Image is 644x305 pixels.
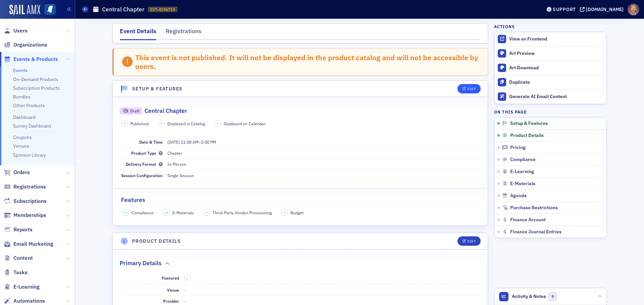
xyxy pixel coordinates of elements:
[132,85,182,92] h4: Setup & Features
[510,157,536,163] span: Compliance
[4,226,33,233] a: Reports
[509,65,603,71] div: Art Download
[510,205,558,211] span: Purchase Restrictions
[172,210,194,216] span: E-Materials
[9,5,40,15] img: SailAMX
[206,210,208,215] span: –
[135,53,481,71] div: This event is not published. It will not be displayed in the product catalog and will not be acce...
[494,61,606,75] a: Art Download
[167,173,194,178] span: Single Session
[201,139,216,145] time: 2:00 PM
[102,5,145,13] h1: Central Chapter
[4,254,33,262] a: Content
[284,210,286,215] span: –
[510,193,527,199] span: Agenda
[40,4,55,16] a: View Homepage
[467,239,476,243] div: Edit
[166,27,202,39] div: Registrations
[13,123,51,129] a: Survey Dashboard
[580,7,626,12] button: [DOMAIN_NAME]
[131,210,154,216] span: Compliance
[628,4,639,15] span: Profile
[13,56,58,63] span: Events & Products
[139,139,163,145] span: Date & Time
[181,139,199,145] time: 11:00 AM
[123,121,125,126] span: –
[512,293,546,300] span: Activity & Notes
[120,27,156,40] div: Event Details
[13,27,28,34] span: Users
[13,169,30,176] span: Orders
[4,283,40,291] a: E-Learning
[509,94,603,100] div: Generate AI Email Content
[184,298,187,304] span: —
[494,32,606,46] a: View on Frontend
[160,121,162,126] span: –
[120,107,142,115] div: Draft
[494,23,515,29] h4: Actions
[13,67,28,73] a: Events
[467,87,476,91] div: Edit
[510,229,561,235] span: Finance Journal Entries
[510,121,548,127] span: Setup & Features
[13,152,46,158] a: Sponsor Library
[163,298,179,304] span: Provider
[13,254,33,262] span: Content
[130,109,140,113] div: Draft
[510,145,526,151] span: Pricing
[13,94,31,100] a: Bundles
[553,6,576,12] div: Support
[4,169,30,176] a: Orders
[167,161,186,167] span: In-Person
[586,6,624,12] div: [DOMAIN_NAME]
[494,47,606,61] a: Art Preview
[120,259,162,268] h2: Primary Details
[458,84,481,93] button: Edit
[510,133,544,139] span: Product Details
[494,75,606,89] button: Duplicate
[4,297,45,305] a: Automations
[145,106,187,115] h2: Central Chapter
[13,102,45,108] a: Other Products
[213,210,272,216] span: Third-Party Vendor Provisioning
[4,183,46,190] a: Registrations
[509,79,603,85] div: Duplicate
[13,297,45,305] span: Automations
[4,56,58,63] a: Events & Products
[509,36,603,42] div: View on Frontend
[217,121,219,126] span: –
[167,139,216,145] span: –
[121,196,145,204] h2: Features
[510,181,535,187] span: E-Materials
[494,89,606,104] button: Generate AI Email Content
[13,240,53,248] span: Email Marketing
[150,7,175,12] span: EVT-4196719
[4,41,47,49] a: Organizations
[509,51,603,57] div: Art Preview
[167,121,205,127] span: Displayed in Catalog
[130,121,149,127] span: Published
[4,269,28,276] a: Tasks
[4,27,28,34] a: Users
[13,226,33,233] span: Reports
[13,76,58,82] a: On-Demand Products
[13,143,29,149] a: Venues
[4,212,46,219] a: Memberships
[13,41,47,49] span: Organizations
[167,139,180,145] span: [DATE]
[224,121,266,127] span: Displayed on Calendar
[13,114,36,120] a: Dashboard
[13,198,47,205] span: Subscriptions
[186,276,188,281] span: –
[162,275,179,281] span: Featured
[167,287,179,293] span: Venue
[13,183,46,190] span: Registrations
[13,212,46,219] span: Memberships
[510,217,546,223] span: Finance Account
[290,210,304,216] span: Budget
[13,85,60,91] a: Subscription Products
[126,161,163,167] span: Delivery Format
[131,150,163,156] span: Product Type
[45,4,55,15] img: SailAMX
